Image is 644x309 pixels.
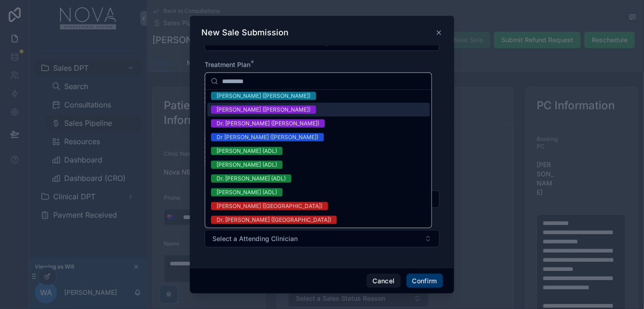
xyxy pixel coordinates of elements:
[217,202,322,210] div: [PERSON_NAME] ([GEOGRAPHIC_DATA])
[212,234,298,243] span: Select a Attending Clinician
[217,147,277,155] div: [PERSON_NAME] (ADL)
[205,90,432,228] div: Suggestions
[217,188,277,197] div: [PERSON_NAME] (ADL)
[217,216,331,224] div: Dr. [PERSON_NAME] ([GEOGRAPHIC_DATA])
[201,27,289,38] h3: New Sale Submission
[205,230,439,247] button: Select Button
[217,174,286,183] div: Dr. [PERSON_NAME] (ADL)
[217,119,319,128] div: Dr. [PERSON_NAME] ([PERSON_NAME])
[406,274,443,288] button: Confirm
[217,92,311,100] div: [PERSON_NAME] ([PERSON_NAME])
[217,133,318,141] div: Dr [PERSON_NAME] ([PERSON_NAME])
[217,106,311,114] div: [PERSON_NAME] ([PERSON_NAME])
[205,61,250,68] span: Treatment Plan
[366,274,400,288] button: Cancel
[217,161,277,169] div: [PERSON_NAME] (ADL)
